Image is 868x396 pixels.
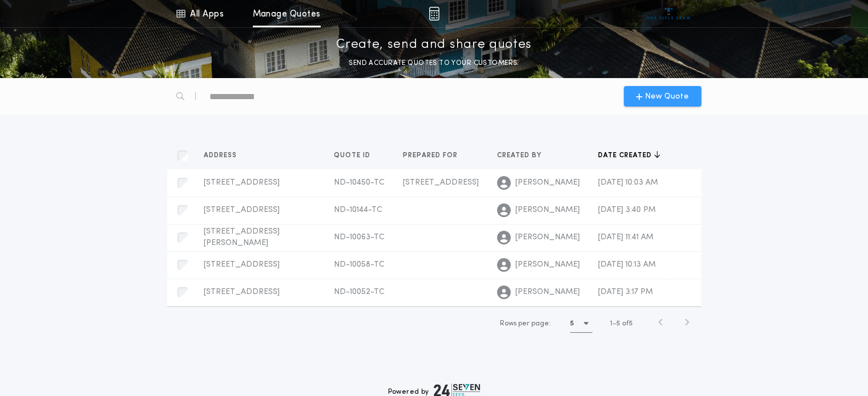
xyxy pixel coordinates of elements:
[403,151,460,160] span: Prepared for
[622,319,633,329] span: of 5
[349,58,519,69] p: SEND ACCURATE QUOTES TO YOUR CUSTOMERS.
[598,288,653,296] span: [DATE] 3:17 PM
[598,151,654,160] span: Date created
[570,315,592,333] button: 5
[497,151,544,160] span: Created by
[500,320,551,327] span: Rows per page:
[515,287,580,298] span: [PERSON_NAME]
[570,318,574,329] h1: 5
[334,260,385,269] span: ND-10058-TC
[204,151,239,160] span: Address
[334,233,385,242] span: ND-10063-TC
[334,178,385,187] span: ND-10450-TC
[429,7,439,21] img: img
[598,233,653,242] span: [DATE] 11:41 AM
[497,150,550,161] button: Created by
[204,288,280,296] span: [STREET_ADDRESS]
[334,151,373,160] span: Quote ID
[624,86,701,107] button: New Quote
[645,91,689,103] span: New Quote
[204,206,280,214] span: [STREET_ADDRESS]
[334,206,382,214] span: ND-10144-TC
[515,259,580,271] span: [PERSON_NAME]
[598,206,656,214] span: [DATE] 3:40 PM
[515,232,580,243] span: [PERSON_NAME]
[598,150,660,161] button: Date created
[336,36,532,54] p: Create, send and share quotes
[616,320,620,327] span: 5
[204,150,245,161] button: Address
[610,320,612,327] span: 1
[598,260,656,269] span: [DATE] 10:13 AM
[204,227,280,247] span: [STREET_ADDRESS][PERSON_NAME]
[204,260,280,269] span: [STREET_ADDRESS]
[334,288,385,296] span: ND-10052-TC
[334,150,379,161] button: Quote ID
[515,205,580,216] span: [PERSON_NAME]
[598,178,658,187] span: [DATE] 10:03 AM
[515,177,580,189] span: [PERSON_NAME]
[647,8,690,19] img: vs-icon
[403,178,479,187] span: [STREET_ADDRESS]
[204,178,280,187] span: [STREET_ADDRESS]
